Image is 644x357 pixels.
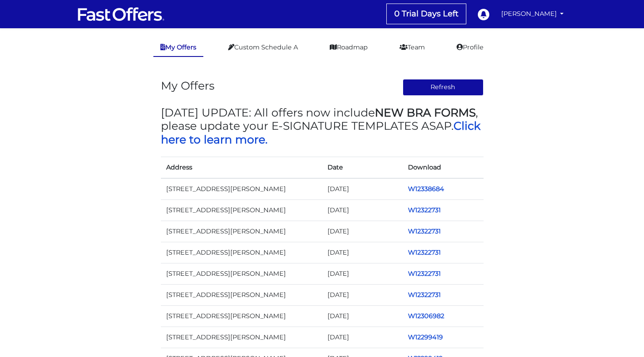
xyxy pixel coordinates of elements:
[161,306,322,327] td: [STREET_ADDRESS][PERSON_NAME]
[322,327,403,348] td: [DATE]
[408,333,443,341] a: W12299419
[161,242,322,263] td: [STREET_ADDRESS][PERSON_NAME]
[408,206,441,214] a: W12322731
[161,178,322,200] td: [STREET_ADDRESS][PERSON_NAME]
[408,291,441,299] a: W12322731
[322,221,403,242] td: [DATE]
[408,248,441,256] a: W12322731
[161,106,484,146] h3: [DATE] UPDATE: All offers now include , please update your E-SIGNATURE TEMPLATES ASAP.
[323,39,375,56] a: Roadmap
[387,4,466,24] a: 0 Trial Days Left
[322,285,403,306] td: [DATE]
[153,39,203,57] a: My Offers
[408,227,441,235] a: W12322731
[161,119,480,146] a: Click here to learn more.
[161,263,322,284] td: [STREET_ADDRESS][PERSON_NAME]
[322,263,403,284] td: [DATE]
[322,178,403,200] td: [DATE]
[322,199,403,221] td: [DATE]
[408,312,444,320] a: W12306982
[408,270,441,278] a: W12322731
[161,327,322,348] td: [STREET_ADDRESS][PERSON_NAME]
[161,79,214,92] h3: My Offers
[221,39,305,56] a: Custom Schedule A
[408,185,444,193] a: W12338684
[161,285,322,306] td: [STREET_ADDRESS][PERSON_NAME]
[161,199,322,221] td: [STREET_ADDRESS][PERSON_NAME]
[403,79,484,96] button: Refresh
[322,242,403,263] td: [DATE]
[450,39,491,56] a: Profile
[161,157,322,178] th: Address
[403,157,484,178] th: Download
[322,157,403,178] th: Date
[498,5,568,23] a: [PERSON_NAME]
[322,306,403,327] td: [DATE]
[161,221,322,242] td: [STREET_ADDRESS][PERSON_NAME]
[375,106,476,119] strong: NEW BRA FORMS
[392,39,432,56] a: Team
